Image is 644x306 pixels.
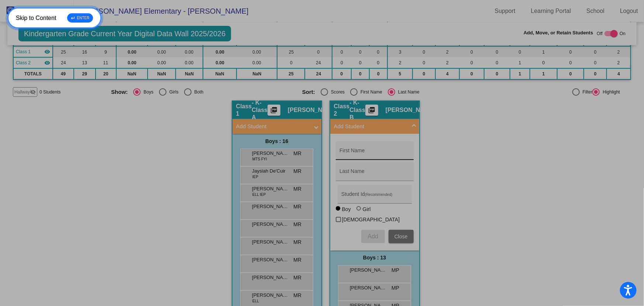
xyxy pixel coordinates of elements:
[293,150,302,157] span: MR
[334,122,407,131] mat-panel-title: Add Student
[459,57,484,68] td: 0
[367,106,376,117] mat-icon: picture_as_pdf
[111,88,297,96] mat-radio-group: Select an option
[305,57,332,68] td: 24
[44,49,50,55] mat-icon: visibility
[236,122,309,131] mat-panel-title: Add Student
[365,105,378,116] button: Print Students Details
[252,274,289,281] span: [PERSON_NAME]
[330,134,419,251] div: Add Student
[530,57,558,68] td: 0
[332,46,351,57] td: 0
[600,89,620,95] div: Highlight
[557,46,584,57] td: 0
[293,221,302,228] span: MR
[484,68,510,79] td: 0
[351,57,370,68] td: 0
[489,5,521,17] a: Support
[74,68,96,79] td: 29
[116,57,148,68] td: 0.00
[277,68,305,79] td: 25
[607,57,631,68] td: 2
[584,57,607,68] td: 0
[330,119,419,134] mat-expansion-panel-header: Add Student
[288,106,337,114] span: [PERSON_NAME]
[237,68,277,79] td: NaN
[388,57,413,68] td: 2
[14,89,30,95] span: Hallway
[350,266,387,274] span: [PERSON_NAME] [PERSON_NAME]
[293,238,302,246] span: MR
[96,68,116,79] td: 20
[389,230,414,243] button: Close
[342,205,351,213] div: Boy
[302,89,315,95] span: Sort:
[252,221,289,228] span: [PERSON_NAME]
[203,68,237,79] td: NaN
[176,68,203,79] td: NaN
[277,46,305,57] td: 25
[16,59,31,66] span: Class 2
[557,57,584,68] td: 0
[74,5,248,17] span: [PERSON_NAME] Elementary - [PERSON_NAME]
[413,68,435,79] td: 0
[435,46,460,57] td: 2
[388,68,413,79] td: 5
[435,57,460,68] td: 2
[148,68,176,79] td: NaN
[203,57,237,68] td: 0.00
[328,89,345,95] div: Scores
[252,167,289,175] span: Jaysiah De'Cuir
[388,46,413,57] td: 3
[148,57,176,68] td: 0.00
[341,194,408,200] input: Student Id
[44,60,50,66] mat-icon: visibility
[484,57,510,68] td: 0
[293,203,302,211] span: MR
[252,185,289,193] span: [PERSON_NAME]
[116,68,148,79] td: NaN
[53,46,74,57] td: 25
[330,251,419,265] div: Boys : 13
[252,298,259,304] span: ELL
[524,29,593,37] span: Add, Move, or Retain Students
[340,150,410,156] input: First Name
[252,292,289,299] span: [PERSON_NAME]
[13,46,53,57] td: Magen Razo - K- Class A
[268,105,280,116] button: Print Students Details
[305,68,332,79] td: 24
[614,5,644,17] a: Logout
[484,46,510,57] td: 0
[358,89,382,95] div: First Name
[369,68,387,79] td: 0
[392,284,399,292] span: MP
[277,57,305,68] td: 0
[141,89,154,95] div: Boys
[392,266,399,274] span: MP
[620,30,626,37] span: On
[237,57,277,68] td: 0.00
[203,46,237,57] td: 0.00
[557,68,584,79] td: 0
[459,46,484,57] td: 0
[252,192,266,197] span: ELL IEP
[53,57,74,68] td: 24
[176,57,203,68] td: 0.00
[53,68,74,79] td: 49
[302,88,488,96] mat-radio-group: Select an option
[386,106,435,114] span: [PERSON_NAME]
[510,57,530,68] td: 1
[525,5,577,17] a: Learning Portal
[413,46,435,57] td: 0
[237,46,277,57] td: 0.00
[96,57,116,68] td: 11
[236,103,252,118] span: Class 1
[233,119,321,134] mat-expansion-panel-header: Add Student
[111,89,128,95] span: Show:
[584,46,607,57] td: 0
[233,134,321,149] div: Boys : 16
[395,89,420,95] div: Last Name
[413,57,435,68] td: 0
[332,57,351,68] td: 0
[369,57,387,68] td: 0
